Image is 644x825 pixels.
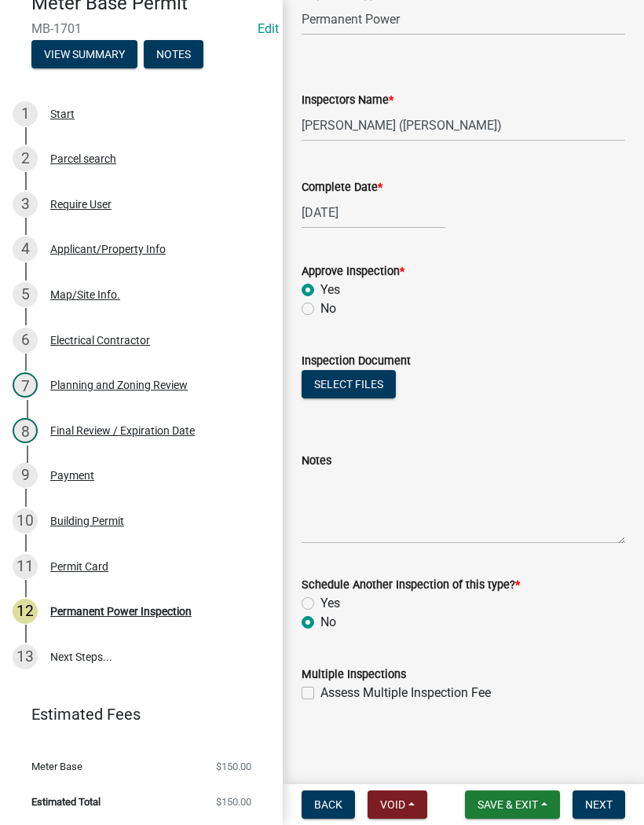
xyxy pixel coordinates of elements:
label: No [320,613,336,632]
span: $150.00 [216,761,251,772]
div: 9 [13,463,38,488]
span: Next [585,798,613,811]
button: Select files [302,370,396,398]
div: 12 [13,599,38,624]
div: Final Review / Expiration Date [50,425,195,436]
button: Back [302,790,355,819]
div: Parcel search [50,153,116,164]
span: Void [380,798,405,811]
input: mm/dd/yyyy [302,196,445,229]
span: Save & Exit [478,798,538,811]
span: Meter Base [31,761,82,772]
div: Require User [50,199,112,210]
div: 7 [13,372,38,398]
div: 6 [13,328,38,353]
button: Next [573,790,625,819]
label: Multiple Inspections [302,669,406,680]
label: Notes [302,456,331,467]
div: Building Permit [50,515,124,526]
a: Estimated Fees [13,698,258,730]
span: MB-1701 [31,21,251,36]
div: Applicant/Property Info [50,244,166,255]
wm-modal-confirm: Summary [31,49,137,61]
div: Permit Card [50,561,108,572]
div: 5 [13,282,38,307]
label: Inspection Document [302,356,411,367]
div: 11 [13,554,38,579]
div: 4 [13,236,38,262]
label: Yes [320,280,340,299]
span: Estimated Total [31,797,101,807]
button: View Summary [31,40,137,68]
div: Map/Site Info. [50,289,120,300]
div: Permanent Power Inspection [50,606,192,617]
button: Save & Exit [465,790,560,819]
wm-modal-confirm: Notes [144,49,203,61]
div: 2 [13,146,38,171]
label: Complete Date [302,182,382,193]
span: Back [314,798,342,811]
button: Void [368,790,427,819]
label: Yes [320,594,340,613]
div: Start [50,108,75,119]
div: 10 [13,508,38,533]
label: Assess Multiple Inspection Fee [320,684,491,702]
wm-modal-confirm: Edit Application Number [258,21,279,36]
div: 3 [13,192,38,217]
div: Payment [50,470,94,481]
a: Edit [258,21,279,36]
button: Notes [144,40,203,68]
div: 8 [13,418,38,443]
label: Inspectors Name [302,95,393,106]
div: Planning and Zoning Review [50,379,188,390]
span: $150.00 [216,797,251,807]
label: Schedule Another Inspection of this type? [302,580,520,591]
div: 13 [13,644,38,669]
div: Electrical Contractor [50,335,150,346]
label: Approve Inspection [302,266,404,277]
div: 1 [13,101,38,126]
label: No [320,299,336,318]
